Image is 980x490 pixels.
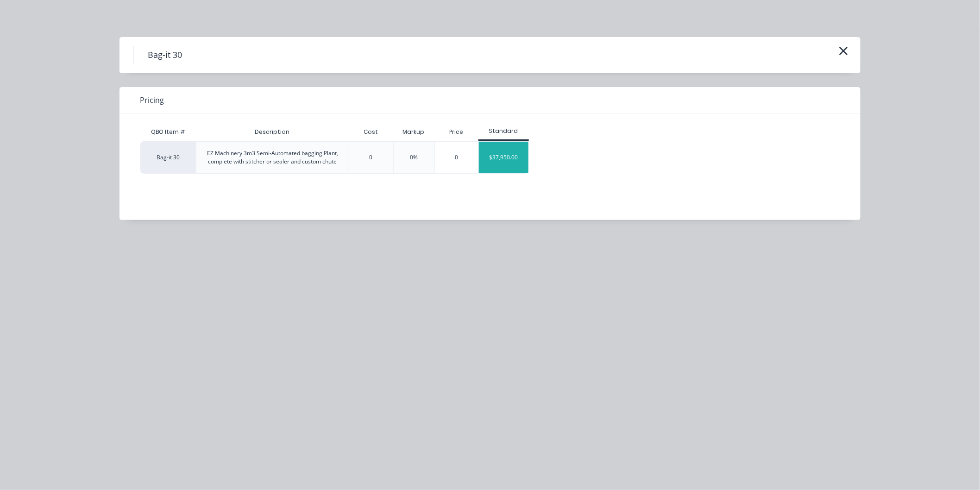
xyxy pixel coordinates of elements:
[248,120,297,144] div: Description
[393,123,434,141] div: Markup
[349,123,393,141] div: Cost
[140,141,196,174] div: Bag-it 30
[410,153,418,162] div: 0%
[435,142,479,173] div: 0
[434,123,479,141] div: Price
[479,142,528,173] div: $37,950.00
[370,153,373,162] div: 0
[204,149,341,166] div: EZ Machinery 3m3 Semi-Automated bagging Plant, complete with stitcher or sealer and custom chute
[478,127,529,135] div: Standard
[140,94,164,106] span: Pricing
[133,46,196,64] h4: Bag-it 30
[140,123,196,141] div: QBO Item #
